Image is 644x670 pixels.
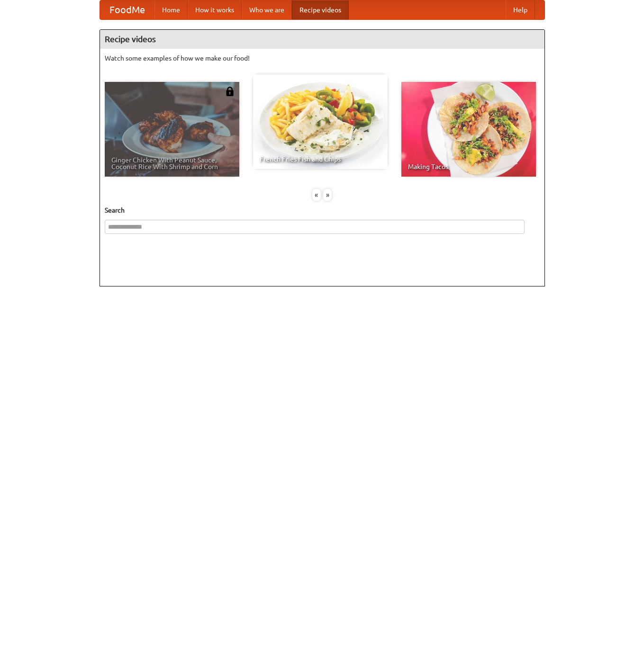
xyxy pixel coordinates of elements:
[242,0,292,19] a: Who we are
[154,0,188,19] a: Home
[312,189,321,201] div: «
[105,205,540,215] h5: Search
[292,0,349,19] a: Recipe videos
[506,0,535,19] a: Help
[253,74,388,169] a: French Fries Fish and Chips
[100,0,154,19] a: FoodMe
[225,87,235,96] img: 483408.png
[401,82,536,177] a: Making Tacos
[188,0,242,19] a: How it works
[323,189,332,201] div: »
[260,156,381,162] span: French Fries Fish and Chips
[100,30,544,49] h4: Recipe videos
[408,163,529,170] span: Making Tacos
[105,54,540,63] p: Watch some examples of how we make our food!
